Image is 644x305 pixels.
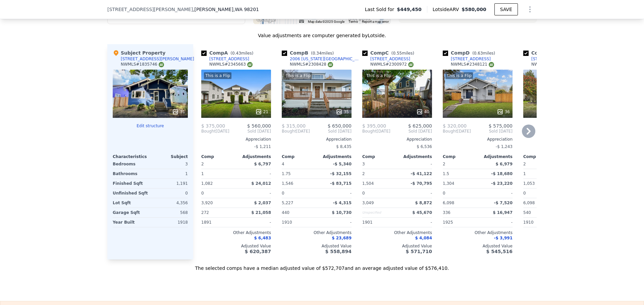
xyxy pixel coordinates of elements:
div: NWMLS # 1835746 [121,62,164,67]
span: $ 545,516 [486,249,513,254]
span: $ 315,000 [282,123,306,129]
div: 1,191 [152,179,188,188]
div: Comp [282,154,317,159]
span: -$ 41,122 [411,171,432,176]
a: 2006 [US_STATE][GEOGRAPHIC_DATA] [282,56,360,62]
span: Lotside ARV [433,6,462,13]
div: 3 [152,159,188,169]
span: -$ 23,220 [491,181,513,186]
div: Adjustments [397,154,432,159]
div: [STREET_ADDRESS] [531,56,571,62]
span: $ 8,872 [415,201,432,205]
span: -$ 1,243 [496,144,513,149]
div: 31 [172,108,185,115]
span: $ 375,000 [201,123,225,129]
div: [DATE] [201,129,229,134]
div: [STREET_ADDRESS] [209,56,249,62]
div: Adjusted Value [282,243,352,249]
span: $ 21,058 [251,210,271,215]
div: Subject Property [113,50,165,56]
div: - [479,218,513,227]
div: Other Adjustments [362,230,432,235]
span: -$ 4,315 [333,201,352,205]
div: - [318,218,352,227]
button: Show Options [523,3,537,16]
span: 440 [282,210,289,215]
div: Adjustments [478,154,513,159]
span: -$ 70,795 [411,181,432,186]
div: 1 [152,169,188,178]
button: Keyboard shortcuts [299,20,304,23]
div: Appreciation [282,137,352,142]
span: 0 [282,191,284,196]
span: $ 6,797 [254,162,271,166]
span: ( miles) [228,51,256,56]
span: $449,450 [397,6,422,13]
div: 1910 [282,218,315,227]
span: 0 [201,191,204,196]
div: This is a Flip [204,72,231,79]
span: $ 650,000 [328,123,352,129]
span: 2 [201,162,204,166]
span: 272 [201,210,209,215]
div: Appreciation [523,137,593,142]
div: 1891 [201,218,235,227]
div: Value adjustments are computer generated by Lotside . [107,32,537,39]
div: Year Built [113,218,149,227]
span: $ 571,710 [406,249,432,254]
div: - [398,188,432,198]
span: 0.34 [313,51,322,56]
span: $ 558,894 [325,249,352,254]
div: 1.75 [282,169,315,178]
div: Other Adjustments [201,230,271,235]
div: This is a Flip [365,72,392,79]
div: - [237,188,271,198]
span: -$ 5,340 [333,162,352,166]
div: Comp E [523,50,578,56]
div: - [398,159,432,169]
span: $ 320,000 [443,123,467,129]
div: - [318,188,352,198]
span: , [PERSON_NAME] [193,6,259,13]
div: 1.5 [443,169,476,178]
div: 1901 [362,218,396,227]
div: Comp [201,154,236,159]
img: NWMLS Logo [489,62,494,67]
div: Comp B [282,50,336,56]
span: $ 4,084 [415,236,432,240]
div: 21 [255,108,268,115]
div: Bathrooms [113,169,149,178]
div: Subject [150,154,188,159]
div: Comp [523,154,558,159]
div: 2006 [US_STATE][GEOGRAPHIC_DATA] [290,56,360,62]
div: [DATE] [362,129,390,134]
div: Comp A [201,50,256,56]
span: ( miles) [470,51,498,56]
a: [STREET_ADDRESS] [362,56,410,62]
div: Comp D [443,50,498,56]
span: 0.63 [474,51,483,56]
div: - [479,188,513,198]
span: Sold [DATE] [390,129,432,134]
div: NWMLS # 2345663 [209,62,253,67]
span: $ 10,730 [332,210,352,215]
div: Unfinished Sqft [113,188,149,198]
button: SAVE [494,3,518,15]
a: Terms (opens in new tab) [348,20,358,23]
div: NWMLS # 2348121 [451,62,494,67]
span: 2 [443,162,445,166]
span: 1,546 [282,181,293,186]
span: 4 [282,162,284,166]
img: NWMLS Logo [159,62,164,67]
span: $ 8,435 [336,144,352,149]
div: [DATE] [282,129,310,134]
div: Adjusted Value [362,243,432,249]
span: , WA 98201 [233,7,259,12]
div: 1 [201,169,235,178]
div: - [237,169,271,178]
span: [STREET_ADDRESS][PERSON_NAME] [107,6,193,13]
div: Other Adjustments [523,230,593,235]
span: 540 [523,210,531,215]
a: Open this area in Google Maps (opens a new window) [255,15,277,24]
div: 1918 [152,218,188,227]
